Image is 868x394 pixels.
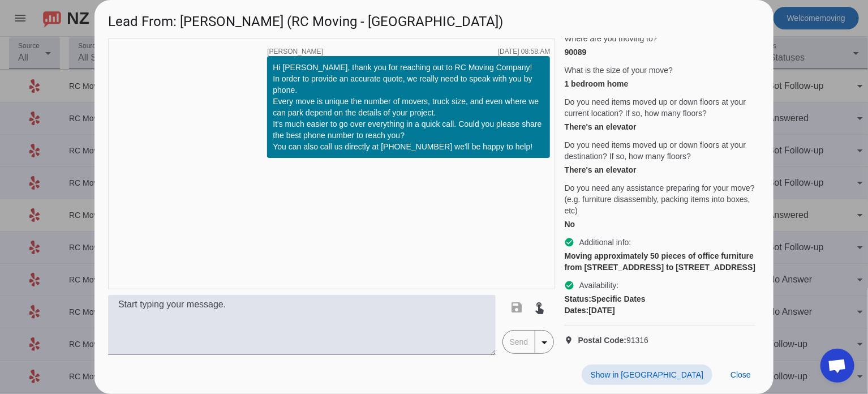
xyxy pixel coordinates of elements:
div: [DATE] [564,305,755,316]
div: [DATE] 08:58:AM [498,48,550,55]
div: Moving approximately 50 pieces of office furniture from [STREET_ADDRESS] to [STREET_ADDRESS] [564,250,755,273]
span: Do you need items moved up or down floors at your current location? If so, how many floors? [564,96,755,119]
div: Hi [PERSON_NAME], thank you for reaching out to RC Moving Company! In order to provide an accurat... [273,62,544,152]
span: What is the size of your move? [564,65,672,76]
span: Where are you moving to? [564,33,657,44]
span: Close [731,370,751,379]
div: There's an elevator [564,121,755,132]
span: Additional info: [579,237,631,248]
mat-icon: location_on [564,336,578,345]
mat-icon: check_circle [564,280,574,290]
span: Availability: [579,280,618,291]
div: No [564,219,755,230]
span: [PERSON_NAME] [267,48,323,55]
strong: Status: [564,294,591,303]
strong: Postal Code: [578,336,626,345]
span: Do you need any assistance preparing for your move? (e.g. furniture disassembly, packing items in... [564,182,755,216]
button: Show in [GEOGRAPHIC_DATA] [582,365,712,385]
div: Open chat [820,349,854,383]
mat-icon: arrow_drop_down [538,336,551,349]
div: Specific Dates [564,293,755,305]
div: 1 bedroom home [564,78,755,89]
mat-icon: check_circle [564,237,574,247]
div: 90089 [564,46,755,58]
span: Do you need items moved up or down floors at your destination? If so, how many floors? [564,139,755,162]
div: There's an elevator [564,164,755,175]
strong: Dates: [564,306,588,315]
mat-icon: touch_app [533,301,547,314]
span: 91316 [578,335,648,346]
button: Close [721,365,760,385]
span: Show in [GEOGRAPHIC_DATA] [591,370,703,379]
